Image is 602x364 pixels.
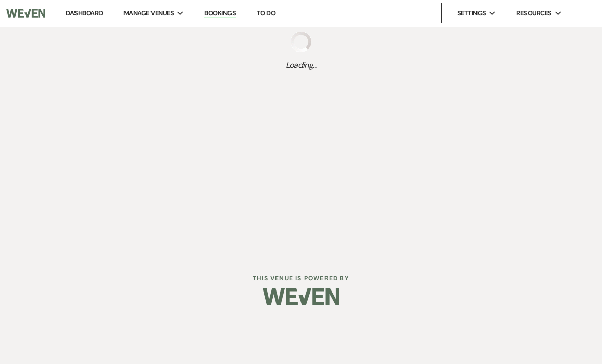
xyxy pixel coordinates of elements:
[204,9,236,18] a: Bookings
[257,9,275,17] a: To Do
[516,8,551,18] span: Resources
[6,3,45,24] img: Weven Logo
[66,9,103,17] a: Dashboard
[286,59,317,71] span: Loading...
[123,8,174,18] span: Manage Venues
[263,279,339,314] img: Weven Logo
[291,32,311,52] img: loading spinner
[457,8,486,18] span: Settings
